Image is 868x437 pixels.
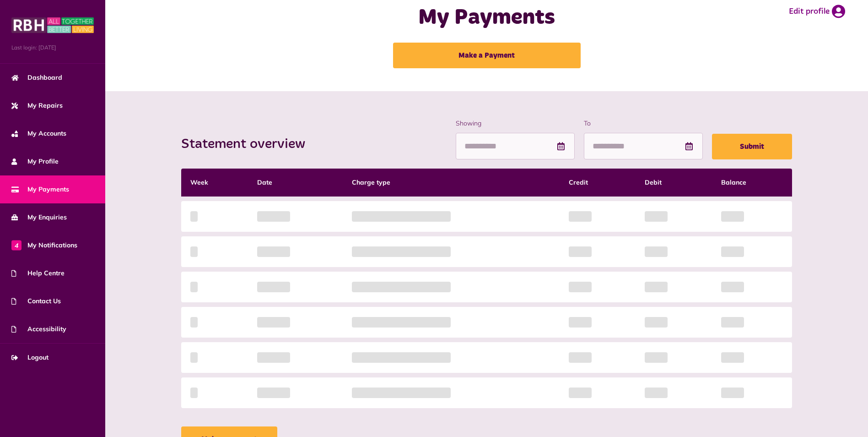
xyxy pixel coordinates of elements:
span: My Profile [11,157,59,166]
span: Last login: [DATE] [11,44,94,52]
span: 4 [11,240,22,250]
span: Help Centre [11,268,65,278]
span: Logout [11,353,49,362]
a: Make a Payment [393,43,581,68]
span: My Notifications [11,240,77,250]
span: My Repairs [11,101,63,110]
span: My Payments [11,185,69,194]
a: Edit profile [789,5,845,18]
h1: My Payments [305,5,669,31]
span: Dashboard [11,73,62,82]
span: My Enquiries [11,213,67,222]
img: MyRBH [11,16,94,34]
span: Contact Us [11,296,61,306]
span: My Accounts [11,129,66,138]
span: Accessibility [11,324,66,334]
